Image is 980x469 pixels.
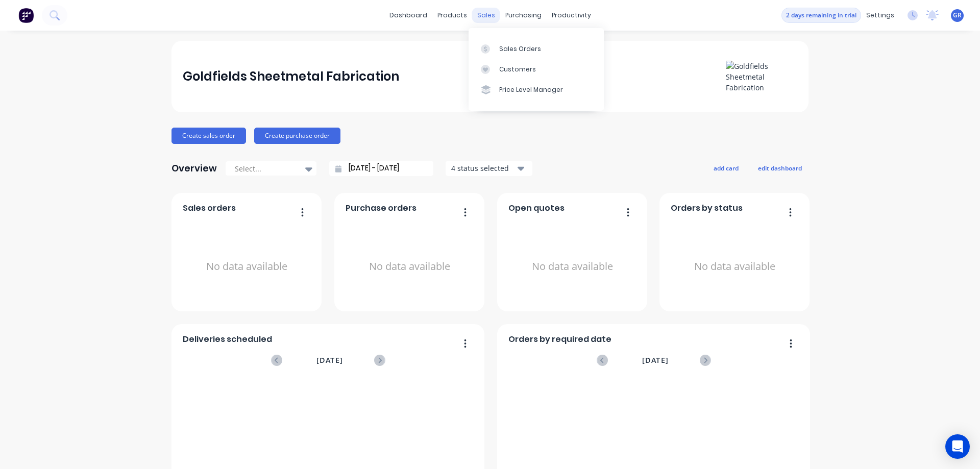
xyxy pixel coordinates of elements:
div: No data available [183,218,311,315]
button: edit dashboard [751,161,808,175]
span: Purchase orders [346,202,416,214]
a: Price Level Manager [469,80,604,100]
div: settings [861,8,899,23]
a: dashboard [384,8,432,23]
button: 4 status selected [446,161,532,176]
span: Orders by required date [508,333,611,345]
button: add card [707,161,745,175]
div: No data available [346,218,474,315]
div: Overview [171,158,217,179]
span: Deliveries scheduled [183,333,272,345]
span: [DATE] [316,355,343,366]
div: Sales Orders [499,44,541,54]
a: Customers [469,59,604,80]
span: GR [953,11,962,20]
div: No data available [671,218,799,315]
button: Create purchase order [254,128,340,144]
div: products [432,8,472,23]
div: No data available [508,218,636,315]
div: purchasing [500,8,547,23]
span: Orders by status [671,202,743,214]
span: [DATE] [642,355,669,366]
div: Price Level Manager [499,85,563,94]
span: Sales orders [183,202,236,214]
button: Create sales order [171,128,246,144]
div: Customers [499,65,536,74]
div: productivity [547,8,596,23]
button: 2 days remaining in trial [781,8,861,23]
img: Factory [18,8,34,23]
span: Open quotes [508,202,565,214]
div: Open Intercom Messenger [945,434,970,459]
a: Sales Orders [469,38,604,59]
div: sales [472,8,500,23]
img: Goldfields Sheetmetal Fabrication [726,61,797,93]
div: 4 status selected [451,163,516,174]
div: Goldfields Sheetmetal Fabrication [183,66,399,87]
